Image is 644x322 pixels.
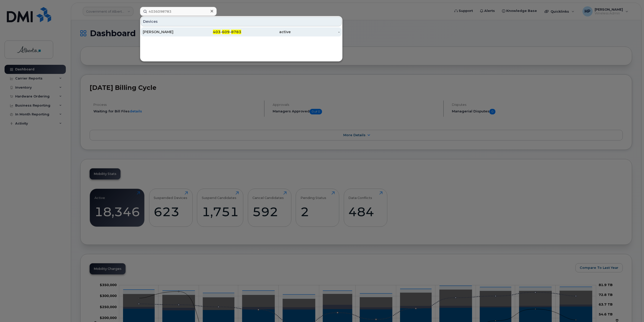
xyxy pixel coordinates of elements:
div: [PERSON_NAME] [143,29,192,34]
span: 8783 [231,30,241,34]
span: 609 [222,30,230,34]
div: active [241,29,291,34]
div: - - [192,29,241,34]
div: - [291,29,340,34]
div: Devices [141,17,342,26]
span: 403 [213,30,220,34]
a: [PERSON_NAME]403-609-8783active- [141,27,342,36]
